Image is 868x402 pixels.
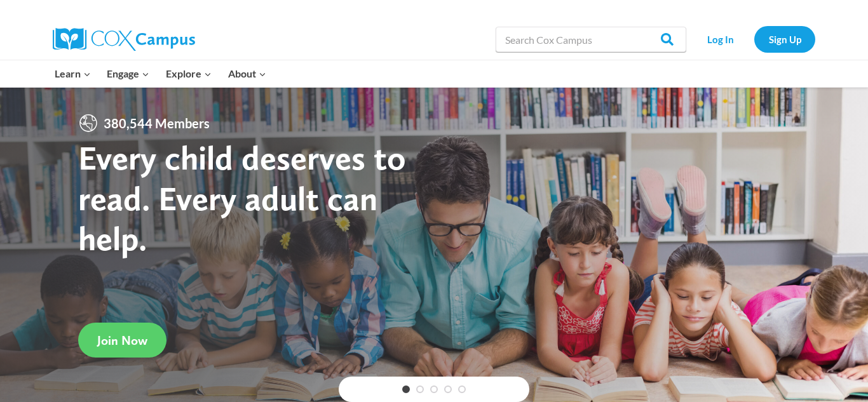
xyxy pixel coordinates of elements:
[754,26,815,52] a: Sign Up
[53,28,195,51] img: Cox Campus
[107,65,149,82] span: Engage
[693,26,815,52] nav: Secondary Navigation
[430,385,438,393] a: 3
[55,65,91,82] span: Learn
[402,385,410,393] a: 1
[693,26,748,52] a: Log In
[444,385,452,393] a: 4
[97,333,147,348] span: Join Now
[46,60,274,87] nav: Primary Navigation
[228,65,266,82] span: About
[78,137,406,258] strong: Every child deserves to read. Every adult can help.
[78,323,166,358] a: Join Now
[166,65,212,82] span: Explore
[98,113,215,133] span: 380,544 Members
[496,27,686,52] input: Search Cox Campus
[416,385,424,393] a: 2
[458,385,466,393] a: 5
